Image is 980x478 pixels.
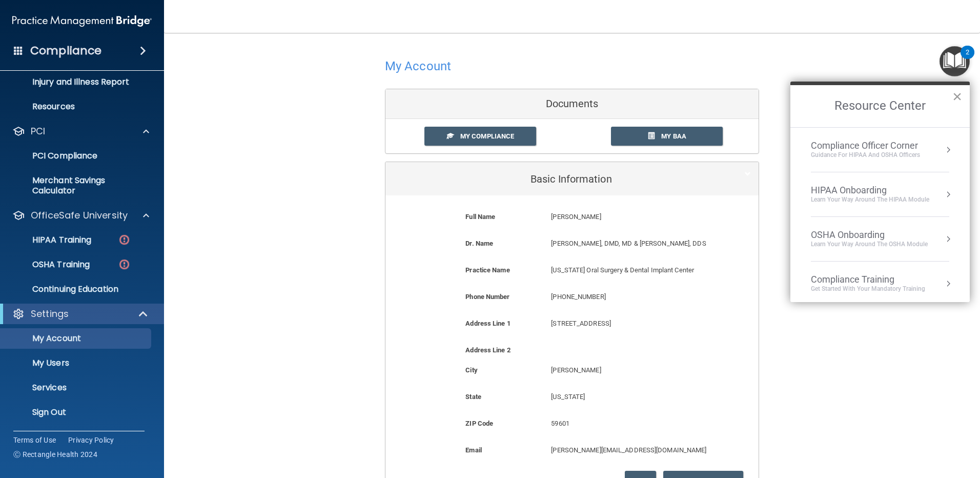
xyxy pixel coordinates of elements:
[12,308,149,320] a: Settings
[811,185,929,196] div: HIPAA Onboarding
[803,405,968,446] iframe: Drift Widget Chat Controller
[460,132,514,140] span: My Compliance
[551,364,707,376] p: [PERSON_NAME]
[465,446,482,454] b: Email
[465,240,493,247] b: Dr. Name
[31,209,128,222] p: OfficeSafe University
[465,293,509,301] b: Phone Number
[952,88,962,105] button: Close
[118,233,131,246] img: danger-circle.6113f641.png
[811,151,920,160] div: Guidance for HIPAA and OSHA Officers
[465,346,510,354] b: Address Line 2
[30,44,101,58] h4: Compliance
[465,420,493,427] b: ZIP Code
[551,317,707,330] p: [STREET_ADDRESS]
[551,391,707,403] p: [US_STATE]
[811,229,928,241] div: OSHA Onboarding
[811,195,929,204] div: Learn Your Way around the HIPAA module
[7,235,91,245] p: HIPAA Training
[790,85,970,127] h2: Resource Center
[465,266,509,274] b: Practice Name
[551,417,707,430] p: 59601
[31,308,69,320] p: Settings
[661,132,686,140] span: My BAA
[465,213,495,221] b: Full Name
[465,320,510,327] b: Address Line 1
[12,11,152,31] img: PMB logo
[811,285,925,293] div: Get Started with your mandatory training
[7,333,147,344] p: My Account
[7,407,147,417] p: Sign Out
[811,274,925,285] div: Compliance Training
[7,151,147,161] p: PCI Compliance
[385,59,451,73] h4: My Account
[551,444,707,456] p: [PERSON_NAME][EMAIL_ADDRESS][DOMAIN_NAME]
[811,240,928,249] div: Learn your way around the OSHA module
[7,77,147,87] p: Injury and Illness Report
[465,393,481,401] b: State
[31,125,45,137] p: PCI
[551,211,707,223] p: [PERSON_NAME]
[385,89,759,119] div: Documents
[7,383,147,393] p: Services
[7,284,147,294] p: Continuing Education
[551,291,707,303] p: [PHONE_NUMBER]
[551,264,707,276] p: [US_STATE] Oral Surgery & Dental Implant Center
[966,52,969,66] div: 2
[940,46,970,76] button: Open Resource Center, 2 new notifications
[13,449,97,460] span: Ⓒ Rectangle Health 2024
[12,125,149,137] a: PCI
[790,82,970,302] div: Resource Center
[393,167,751,190] a: Basic Information
[7,102,147,112] p: Resources
[13,435,56,445] a: Terms of Use
[7,358,147,368] p: My Users
[7,175,147,196] p: Merchant Savings Calculator
[12,209,149,222] a: OfficeSafe University
[551,237,707,250] p: [PERSON_NAME], DMD, MD & [PERSON_NAME], DDS
[465,366,477,374] b: City
[68,435,114,445] a: Privacy Policy
[7,260,90,270] p: OSHA Training
[393,173,720,185] h5: Basic Information
[811,140,920,151] div: Compliance Officer Corner
[118,258,131,271] img: danger-circle.6113f641.png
